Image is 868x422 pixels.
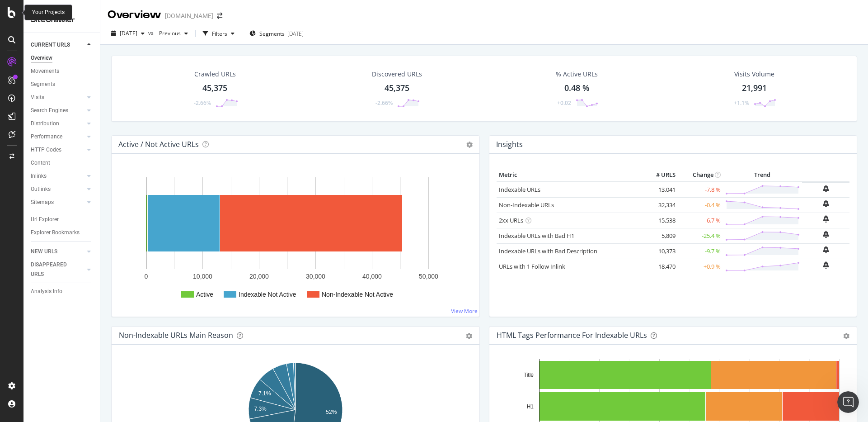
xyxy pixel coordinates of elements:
div: Analysis Info [31,287,62,296]
a: Url Explorer [31,215,94,224]
div: gear [466,333,472,339]
div: CURRENT URLS [31,40,70,50]
div: Url Explorer [31,215,59,224]
div: Discovered URLs [372,70,422,79]
div: 21,991 [742,82,767,94]
a: Analysis Info [31,287,94,296]
div: Movements [31,66,59,76]
span: Previous [155,29,181,37]
text: 7.1% [258,390,271,397]
div: [DOMAIN_NAME] [165,11,213,20]
td: 13,041 [642,182,678,198]
text: Active [196,291,213,298]
div: Search Engines [31,106,68,115]
div: Filters [212,30,227,38]
a: CURRENT URLS [31,40,84,50]
svg: A chart. [119,168,472,309]
a: Distribution [31,119,84,128]
th: # URLS [642,168,678,182]
div: Visits Volume [734,70,774,79]
button: Previous [155,26,192,41]
div: Crawled URLs [194,70,236,79]
div: HTTP Codes [31,145,61,155]
a: Content [31,158,94,168]
button: Filters [199,26,238,41]
div: DISAPPEARED URLS [31,260,76,279]
a: 2xx URLs [499,216,523,224]
div: [DATE] [287,30,304,38]
td: -9.7 % [678,243,723,259]
text: H1 [526,403,534,410]
span: 2025 Oct. 12th [120,29,137,37]
i: Options [466,142,473,148]
div: NEW URLS [31,247,57,256]
div: arrow-right-arrow-left [217,13,222,19]
a: View More [451,307,478,315]
a: Outlinks [31,185,84,194]
button: Segments[DATE] [246,26,307,41]
a: Movements [31,66,94,76]
div: Inlinks [31,171,47,181]
td: -0.4 % [678,197,723,213]
span: vs [148,29,155,37]
text: Non-Indexable Not Active [322,291,393,298]
h4: Insights [496,138,523,151]
a: Visits [31,93,84,102]
td: 18,470 [642,259,678,274]
h4: Active / Not Active URLs [118,138,199,151]
div: -2.66% [375,99,393,107]
a: DISAPPEARED URLS [31,260,84,279]
td: 10,373 [642,243,678,259]
div: bell-plus [823,231,829,238]
td: -7.8 % [678,182,723,198]
div: Non-Indexable URLs Main Reason [119,331,233,340]
a: Indexable URLs [499,185,540,194]
div: bell-plus [823,261,829,269]
td: 15,538 [642,213,678,228]
div: 45,375 [202,82,227,94]
div: Performance [31,132,62,142]
span: Segments [259,30,285,38]
div: -2.66% [194,99,211,107]
div: Explorer Bookmarks [31,228,80,237]
td: 32,334 [642,197,678,213]
iframe: Intercom live chat [837,391,859,413]
button: [DATE] [108,26,148,41]
div: Visits [31,93,44,102]
a: Explorer Bookmarks [31,228,94,237]
div: gear [843,333,849,339]
div: bell-plus [823,185,829,192]
div: 45,375 [385,82,409,94]
td: -25.4 % [678,228,723,243]
div: Content [31,158,50,168]
div: +0.02 [557,99,571,107]
th: Metric [497,168,642,182]
td: -6.7 % [678,213,723,228]
div: bell-plus [823,215,829,223]
div: bell-plus [823,246,829,253]
div: % Active URLs [556,70,598,79]
div: Sitemaps [31,198,54,207]
div: 0.48 % [564,82,590,94]
div: +1.1% [734,99,749,107]
text: 40,000 [362,273,382,280]
div: Overview [31,53,52,63]
a: URLs with 1 Follow Inlink [499,262,565,270]
a: Indexable URLs with Bad H1 [499,232,574,240]
text: 7.3% [254,406,267,412]
div: bell-plus [823,200,829,207]
div: HTML Tags Performance for Indexable URLs [497,331,647,340]
text: 20,000 [249,273,269,280]
div: Your Projects [32,9,65,16]
text: 10,000 [193,273,212,280]
a: Non-Indexable URLs [499,201,554,209]
a: Indexable URLs with Bad Description [499,247,597,255]
div: Segments [31,80,55,89]
a: Overview [31,53,94,63]
text: 0 [145,273,148,280]
a: HTTP Codes [31,145,84,155]
td: +0.9 % [678,259,723,274]
a: Segments [31,80,94,89]
th: Change [678,168,723,182]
